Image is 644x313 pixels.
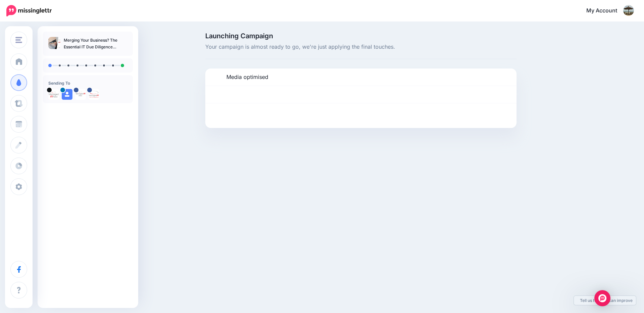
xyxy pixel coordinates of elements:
[6,5,52,16] img: Missinglettr
[62,89,72,100] img: user_default_image.png
[574,296,636,305] a: Tell us how we can improve
[75,89,86,100] img: picture-bsa59181.png
[15,37,22,43] img: menu.png
[205,33,517,39] span: Launching Campaign
[205,43,517,51] span: Your campaign is almost ready to go, we're just applying the final touches.
[226,73,268,82] p: Media optimised
[594,290,610,306] div: Open Intercom Messenger
[580,3,634,19] a: My Account
[48,89,59,100] img: GiTaVuQ--18492.png
[64,37,127,50] p: Merging Your Business? The Essential IT Due Diligence Checklist for SMB Acquisitions
[89,89,99,100] img: picture-bsa59182.png
[48,37,60,49] img: d0d273ee10f9cece6520965233989822_thumb.jpg
[48,81,127,86] h4: Sending To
